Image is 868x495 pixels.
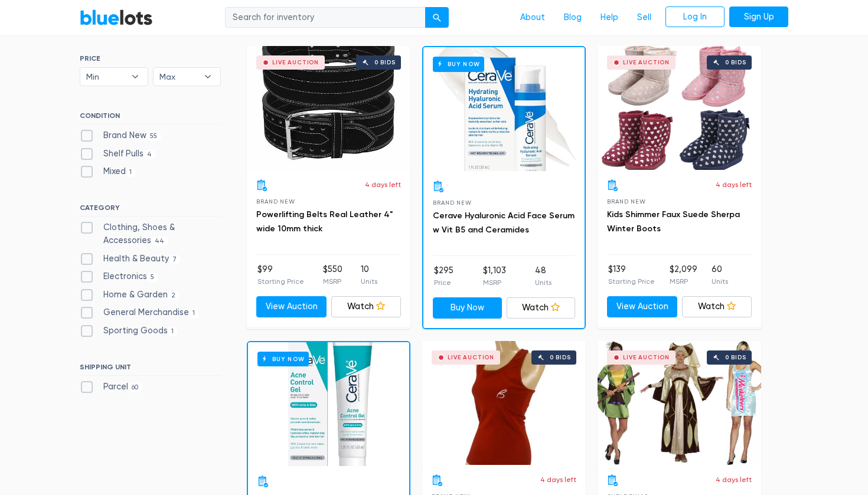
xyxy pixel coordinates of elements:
a: Buy Now [433,297,502,319]
label: Sporting Goods [80,324,178,337]
a: BlueLots [80,9,153,26]
a: View Auction [607,296,677,317]
p: Units [535,277,552,288]
a: Live Auction 0 bids [598,46,761,170]
p: 4 days left [716,474,752,485]
a: Powerlifting Belts Real Leather 4" wide 10mm thick [256,209,393,234]
a: Watch [682,296,752,317]
a: Watch [331,296,402,317]
label: Home & Garden [80,289,180,301]
span: 1 [189,309,199,319]
label: Shelf Pulls [80,147,156,160]
h6: CONDITION [80,112,221,124]
h6: Buy Now [257,352,309,366]
span: 1 [126,168,136,178]
a: Sign Up [729,6,788,28]
a: Help [591,6,628,29]
p: Units [712,276,728,287]
b: ▾ [123,68,148,86]
p: MSRP [670,276,697,287]
a: Blog [554,6,591,29]
span: Min [86,68,125,86]
h6: PRICE [80,54,221,63]
li: 48 [535,264,552,288]
label: Electronics [80,270,158,283]
span: 60 [128,383,142,392]
li: $2,099 [670,263,697,287]
label: Clothing, Shoes & Accessories [80,221,221,247]
div: Live Auction [448,355,494,360]
p: Starting Price [257,276,304,287]
a: Kids Shimmer Faux Suede Sherpa Winter Boots [607,209,740,234]
span: Brand New [607,198,645,205]
p: 4 days left [365,179,401,190]
label: Brand New [80,129,161,142]
div: 0 bids [374,60,396,65]
li: $295 [434,264,453,288]
a: Cerave Hyaluronic Acid Face Serum w Vit B5 and Ceramides [433,211,575,235]
a: Live Auction 0 bids [598,341,761,465]
span: 44 [151,237,168,246]
div: 0 bids [725,355,746,360]
span: Brand New [256,198,295,205]
a: Sell [628,6,661,29]
li: $1,103 [483,264,506,288]
span: 5 [147,273,158,282]
div: 0 bids [550,355,571,360]
p: MSRP [483,277,506,288]
div: Live Auction [623,60,670,65]
span: 7 [169,255,181,264]
p: Units [361,276,377,287]
span: Brand New [433,199,471,206]
li: $99 [257,263,304,287]
label: Parcel [80,381,142,394]
div: 0 bids [725,60,746,65]
p: 4 days left [540,474,576,485]
a: View Auction [256,296,327,317]
p: Price [434,277,453,288]
span: Max [159,68,198,86]
label: Mixed [80,165,136,178]
a: Buy Now [423,47,585,171]
li: 60 [712,263,728,287]
h6: Buy Now [433,57,484,71]
span: 1 [168,327,178,336]
h6: CATEGORY [80,204,221,217]
h6: SHIPPING UNIT [80,363,221,376]
a: Buy Now [248,342,409,466]
b: ▾ [195,68,220,86]
div: Live Auction [623,355,670,360]
a: About [511,6,554,29]
span: 4 [143,150,156,159]
p: MSRP [323,276,342,287]
a: Live Auction 0 bids [422,341,586,465]
span: 2 [168,291,180,300]
div: Live Auction [272,60,319,65]
label: General Merchandise [80,306,199,319]
li: $550 [323,263,342,287]
label: Health & Beauty [80,253,181,265]
input: Search for inventory [225,7,426,28]
a: Live Auction 0 bids [247,46,410,170]
span: 55 [146,132,161,141]
p: Starting Price [608,276,655,287]
li: $139 [608,263,655,287]
a: Log In [665,6,725,28]
a: Watch [507,297,576,319]
p: 4 days left [716,179,752,190]
li: 10 [361,263,377,287]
